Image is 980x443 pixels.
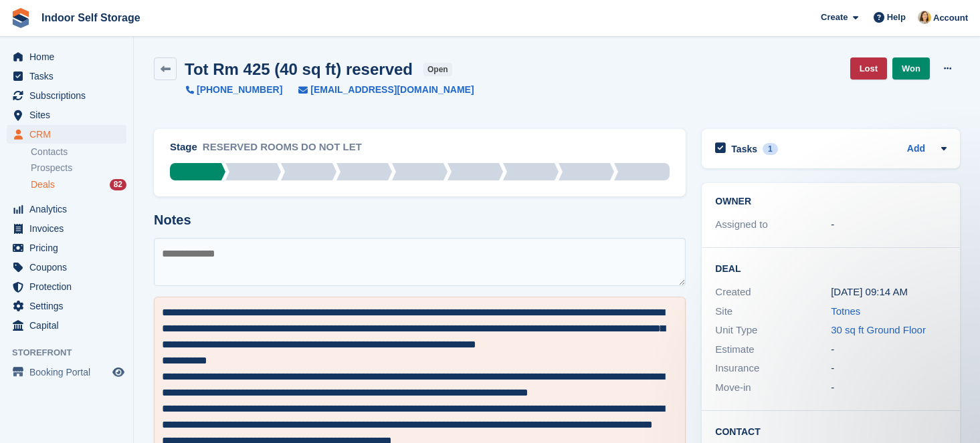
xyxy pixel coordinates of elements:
[29,316,110,335] span: Capital
[29,67,110,86] span: Tasks
[7,239,126,257] a: menu
[7,200,126,218] a: menu
[715,285,831,300] div: Created
[715,424,947,438] h2: Contact
[29,239,110,257] span: Pricing
[29,86,110,105] span: Subscriptions
[831,217,947,233] div: -
[31,178,126,192] a: Deals 82
[11,8,31,28] img: stora-icon-8386f47178a22dfd0bd8f6a31ec36ba5ce8667c1dd55bd0f319d3a0aa187defe.svg
[892,57,930,80] a: Won
[423,63,452,76] span: open
[110,179,126,190] div: 82
[7,67,126,86] a: menu
[7,277,126,296] a: menu
[12,346,133,359] span: Storefront
[7,316,126,335] a: menu
[29,277,110,296] span: Protection
[36,7,146,29] a: Indoor Self Storage
[850,57,887,80] a: Lost
[197,83,282,97] span: [PHONE_NUMBER]
[918,11,931,24] img: Emma Higgins
[831,342,947,357] div: -
[154,212,686,228] h2: Notes
[29,219,110,238] span: Invoices
[907,142,925,157] a: Add
[186,83,282,97] a: [PHONE_NUMBER]
[715,342,831,357] div: Estimate
[7,219,126,238] a: menu
[29,200,110,218] span: Analytics
[7,363,126,382] a: menu
[203,140,362,163] div: RESERVED ROOMS DO NOT LET
[185,60,413,78] h2: Tot Rm 425 (40 sq ft) reserved
[31,162,72,174] span: Prospects
[7,125,126,144] a: menu
[29,363,110,382] span: Booking Portal
[110,364,126,380] a: Preview store
[715,261,947,275] h2: Deal
[933,11,968,25] span: Account
[715,323,831,338] div: Unit Type
[7,297,126,315] a: menu
[831,305,860,317] a: Totnes
[31,178,55,191] span: Deals
[715,196,947,207] h2: Owner
[282,83,474,97] a: [EMAIL_ADDRESS][DOMAIN_NAME]
[715,361,831,376] div: Insurance
[731,143,757,155] h2: Tasks
[170,140,197,155] div: Stage
[29,258,110,277] span: Coupons
[715,304,831,319] div: Site
[831,285,947,300] div: [DATE] 09:14 AM
[31,161,126,175] a: Prospects
[310,83,474,97] span: [EMAIL_ADDRESS][DOMAIN_NAME]
[887,11,906,24] span: Help
[821,11,848,24] span: Create
[7,47,126,66] a: menu
[7,86,126,105] a: menu
[831,324,926,335] a: 30 sq ft Ground Floor
[29,125,110,144] span: CRM
[831,361,947,376] div: -
[29,297,110,315] span: Settings
[7,106,126,124] a: menu
[7,258,126,277] a: menu
[31,146,126,158] a: Contacts
[763,143,778,155] div: 1
[29,47,110,66] span: Home
[29,106,110,124] span: Sites
[715,217,831,233] div: Assigned to
[715,380,831,396] div: Move-in
[831,380,947,396] div: -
